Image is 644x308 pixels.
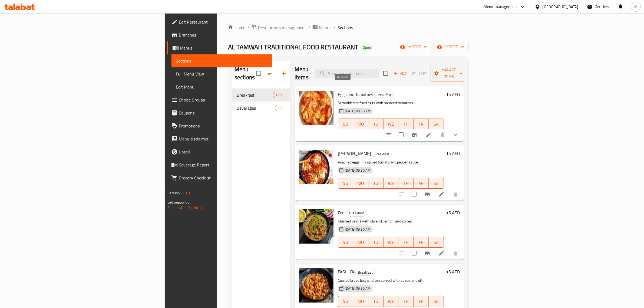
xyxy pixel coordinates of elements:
[484,4,517,10] div: Menu-management
[315,69,379,78] input: search
[438,191,445,197] a: Edit menu item
[232,86,290,117] nav: Menu sections
[353,119,368,129] button: MO
[416,238,427,246] span: FR
[167,15,272,28] a: Edit Restaurant
[361,44,373,51] div: Open
[176,84,268,90] span: Edit Menu
[384,178,399,189] button: WE
[431,120,442,128] span: SA
[397,42,431,52] button: import
[252,24,306,31] a: Restaurants management
[371,297,381,305] span: TU
[449,128,462,141] button: show more
[264,67,277,80] span: Sort sections
[374,92,394,98] span: Breakfast
[343,227,373,232] span: [DATE] 09:36 AM
[319,24,331,31] span: Menus
[167,132,272,145] a: Menu disclaimer
[401,297,411,305] span: TH
[371,238,381,246] span: TU
[438,250,445,256] a: Edit menu item
[299,150,333,184] img: Tomato Shakshouka
[167,158,272,171] a: Coverage Report
[386,120,397,128] span: WE
[179,162,268,168] span: Coverage Report
[416,120,427,128] span: FR
[355,179,366,187] span: MO
[446,91,460,98] h6: 15 AED
[338,178,353,189] button: SU
[179,110,268,116] span: Coupons
[425,132,432,138] a: Edit menu item
[338,277,444,284] p: Cooked broad beans, often served with spices and oil.
[398,237,414,248] button: TH
[431,65,467,82] button: Manage items
[380,68,391,79] span: Select section
[434,42,468,52] button: export
[167,93,272,106] a: Choice Groups
[414,296,429,307] button: FR
[421,188,434,201] button: Branch-specific-item
[171,54,272,67] a: Sections
[401,44,427,50] span: import
[353,178,368,189] button: MO
[253,68,264,79] span: Select all sections
[179,149,268,155] span: Upsell
[273,93,281,98] span: 17
[355,269,375,276] div: Breakfast
[167,41,272,54] a: Menus
[414,237,429,248] button: FR
[416,297,427,305] span: FR
[338,218,444,225] p: Mashed beans with olive oil, lemon, and spices.
[429,237,444,248] button: SA
[228,24,468,31] nav: breadcrumb
[368,119,384,129] button: TU
[171,80,272,93] a: Edit Menu
[179,97,268,103] span: Choice Groups
[179,19,268,25] span: Edit Restaurant
[167,119,272,132] a: Promotions
[449,247,462,260] button: delete
[338,24,353,31] span: Sections
[355,238,366,246] span: MO
[275,106,281,111] span: 7
[401,238,411,246] span: TH
[421,247,434,260] button: Branch-specific-item
[368,178,384,189] button: TU
[258,24,306,31] span: Restaurants management
[277,67,290,80] button: Add section
[355,120,366,128] span: MO
[338,209,346,217] span: Foul
[338,119,353,129] button: SU
[416,179,427,187] span: FR
[180,45,268,51] span: Menus
[333,24,335,31] li: /
[371,179,381,187] span: TU
[338,159,444,166] p: Poached eggs in a spiced tomato and pepper sauce.
[237,105,275,111] span: Beverages
[299,91,333,125] img: Eggs and Tomatoes
[431,297,442,305] span: SA
[232,101,290,114] div: Beverages7
[398,178,414,189] button: TH
[181,189,190,196] span: 1.0.0
[452,132,459,138] svg: Show Choices
[299,268,333,303] img: FASULYA
[167,189,181,196] span: Version:
[338,268,354,276] span: FASULYA
[372,151,391,157] span: Breakfast
[343,168,373,173] span: [DATE] 09:36 AM
[179,175,268,181] span: Grocery Checklist
[295,65,309,81] h2: Menu items
[167,106,272,119] a: Coupons
[384,296,399,307] button: WE
[275,105,282,111] div: items
[237,92,273,98] span: Breakfast
[308,24,310,31] li: /
[338,296,353,307] button: SU
[431,179,442,187] span: SA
